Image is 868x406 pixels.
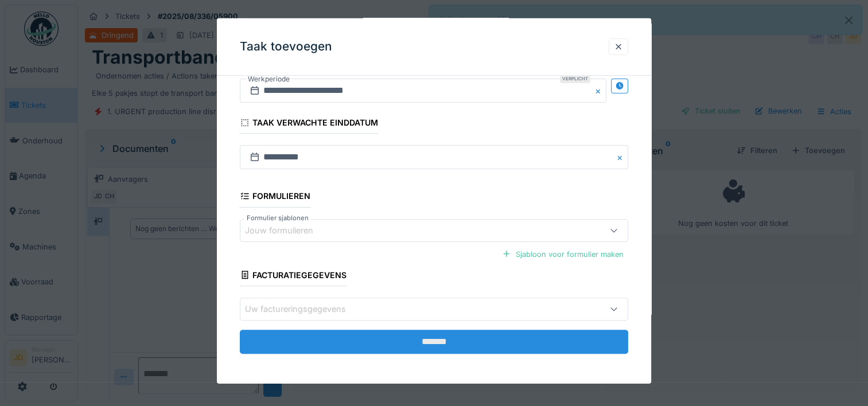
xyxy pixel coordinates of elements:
div: Jouw formulieren [245,224,329,237]
div: Taak verwachte einddatum [240,114,378,134]
div: Uw factureringsgegevens [245,303,362,315]
div: Sjabloon voor formulier maken [497,246,628,261]
button: Close [594,79,606,103]
div: Formulieren [240,188,310,207]
h3: Taak toevoegen [240,40,332,54]
label: Formulier sjablonen [244,213,311,222]
label: Werkperiode [247,73,291,85]
div: Facturatiegegevens [240,267,347,286]
button: Close [616,145,628,169]
div: Verplicht [560,74,590,83]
